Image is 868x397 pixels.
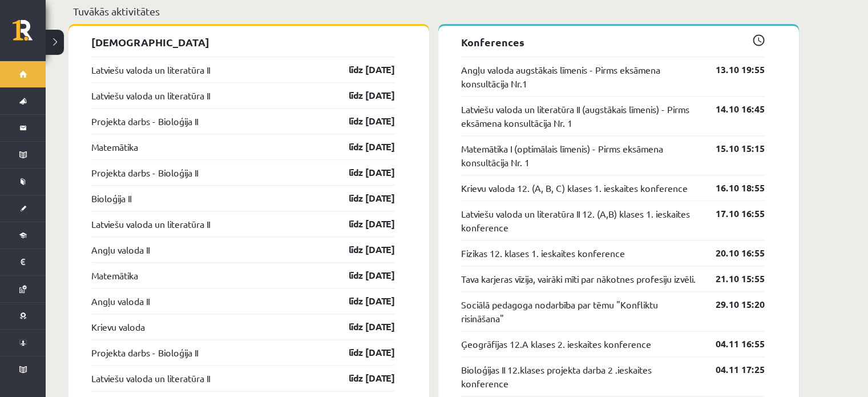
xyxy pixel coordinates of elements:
[91,217,210,231] a: Latviešu valoda un literatūra II
[91,371,210,385] a: Latviešu valoda un literatūra II
[699,63,765,77] a: 13.10 19:55
[329,63,395,77] a: līdz [DATE]
[91,166,198,179] a: Projekta darbs - Bioloģija II
[329,89,395,102] a: līdz [DATE]
[461,246,625,260] a: Fizikas 12. klases 1. ieskaites konference
[91,140,138,154] a: Matemātika
[329,114,395,128] a: līdz [DATE]
[329,166,395,179] a: līdz [DATE]
[461,272,696,286] a: Tava karjeras vīzija, vairāki mīti par nākotnes profesiju izvēli.
[329,217,395,231] a: līdz [DATE]
[461,181,688,195] a: Krievu valoda 12. (A, B, C) klases 1. ieskaites konference
[329,243,395,256] a: līdz [DATE]
[91,34,395,50] p: [DEMOGRAPHIC_DATA]
[699,298,765,311] a: 29.10 15:20
[91,63,210,77] a: Latviešu valoda un literatūra II
[91,243,150,256] a: Angļu valoda II
[461,207,699,234] a: Latviešu valoda un literatūra II 12. (A,B) klases 1. ieskaites konference
[13,20,46,49] a: Rīgas 1. Tālmācības vidusskola
[461,298,699,325] a: Sociālā pedagoga nodarbība par tēmu "Konfliktu risināšana"
[699,181,765,195] a: 16.10 18:55
[461,337,651,351] a: Ģeogrāfijas 12.A klases 2. ieskaites konference
[91,320,145,334] a: Krievu valoda
[91,191,131,205] a: Bioloģija II
[91,294,150,308] a: Angļu valoda II
[699,272,765,286] a: 21.10 15:55
[461,142,699,169] a: Matemātika I (optimālais līmenis) - Pirms eksāmena konsultācija Nr. 1
[73,3,794,19] p: Tuvākās aktivitātes
[699,337,765,351] a: 04.11 16:55
[91,89,210,102] a: Latviešu valoda un literatūra II
[461,102,699,130] a: Latviešu valoda un literatūra II (augstākais līmenis) - Pirms eksāmena konsultācija Nr. 1
[699,102,765,116] a: 14.10 16:45
[329,294,395,308] a: līdz [DATE]
[329,371,395,385] a: līdz [DATE]
[699,246,765,260] a: 20.10 16:55
[699,363,765,376] a: 04.11 17:25
[329,320,395,334] a: līdz [DATE]
[329,268,395,282] a: līdz [DATE]
[329,346,395,359] a: līdz [DATE]
[461,363,699,390] a: Bioloģijas II 12.klases projekta darba 2 .ieskaites konference
[699,207,765,220] a: 17.10 16:55
[329,140,395,154] a: līdz [DATE]
[91,114,198,128] a: Projekta darbs - Bioloģija II
[91,346,198,359] a: Projekta darbs - Bioloģija II
[699,142,765,155] a: 15.10 15:15
[461,34,765,50] p: Konferences
[91,268,138,282] a: Matemātika
[329,191,395,205] a: līdz [DATE]
[461,63,699,90] a: Angļu valoda augstākais līmenis - Pirms eksāmena konsultācija Nr.1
